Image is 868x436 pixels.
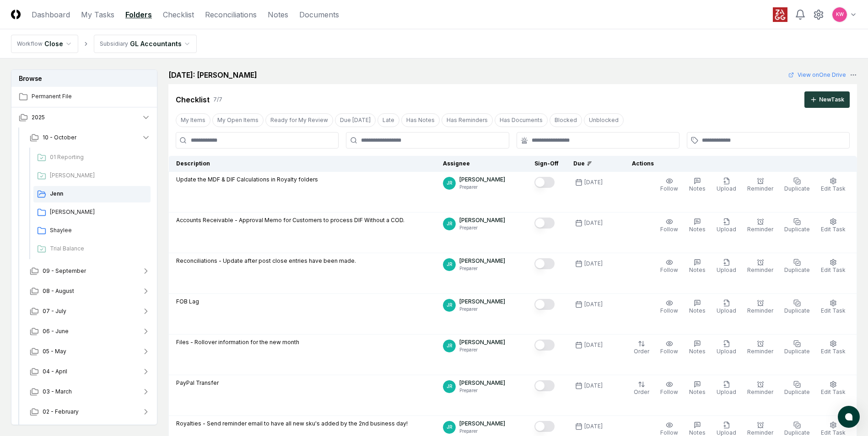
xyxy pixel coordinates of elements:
span: Edit Task [821,388,846,395]
div: Workflow [17,40,43,48]
span: Notes [689,429,706,436]
button: Mark complete [534,299,555,310]
th: Description [169,156,436,172]
p: Reconciliations - Update after post close entries have been made. [176,257,356,265]
a: Permanent File [11,87,158,107]
p: [PERSON_NAME] [459,257,505,265]
span: Notes [689,307,706,314]
div: [DATE] [584,260,603,268]
img: Logo [11,10,21,19]
span: Edit Task [821,307,846,314]
span: Permanent File [32,92,151,101]
span: Reminder [747,226,773,233]
span: Upload [717,266,736,273]
div: [DATE] [584,341,603,349]
button: 09 - September [22,261,158,281]
button: Has Documents [495,113,548,127]
span: Reminder [747,266,773,273]
p: Preparer [459,387,505,394]
span: JR [447,220,453,227]
nav: breadcrumb [11,35,197,53]
a: [PERSON_NAME] [33,168,151,184]
button: NewTask [804,91,850,108]
span: Follow [660,307,678,314]
span: Order [634,348,649,355]
span: 2025 [32,113,45,122]
button: Reminder [745,338,775,357]
button: Has Notes [401,113,440,127]
span: Edit Task [821,429,846,436]
span: Duplicate [784,266,810,273]
div: [DATE] [584,219,603,227]
button: Notes [687,216,707,235]
span: 09 - September [43,267,86,275]
span: Follow [660,388,678,395]
span: Follow [660,348,678,355]
span: Edit Task [821,226,846,233]
a: Jenn [33,186,151,202]
button: 03 - March [22,382,158,402]
span: Upload [717,185,736,192]
span: Jenn [50,190,147,198]
button: Duplicate [782,379,812,398]
a: Checklist [163,9,194,20]
button: Notes [687,175,707,195]
button: Due Today [335,113,376,127]
button: Blocked [550,113,582,127]
a: Documents [299,9,339,20]
div: Actions [625,160,850,168]
span: Edit Task [821,185,846,192]
span: Reminder [747,348,773,355]
span: JR [447,342,453,349]
div: Due [573,160,610,168]
span: JR [447,261,453,268]
span: Duplicate [784,429,810,436]
button: Notes [687,257,707,276]
button: Mark complete [534,421,555,432]
div: 10 - October [22,148,158,261]
button: 07 - July [22,301,158,321]
span: Follow [660,185,678,192]
span: Follow [660,266,678,273]
button: My Items [176,113,210,127]
span: Duplicate [784,348,810,355]
span: Edit Task [821,266,846,273]
a: Trial Balance [33,241,151,257]
div: [DATE] [584,422,603,431]
button: Upload [715,175,738,195]
button: Upload [715,216,738,235]
span: Notes [689,388,706,395]
button: Has Reminders [442,113,493,127]
button: Mark complete [534,258,555,269]
button: Edit Task [819,338,847,357]
a: [PERSON_NAME] [33,204,151,221]
p: Preparer [459,428,505,435]
button: Notes [687,298,707,317]
button: Notes [687,379,707,398]
span: Duplicate [784,185,810,192]
p: [PERSON_NAME] [459,338,505,346]
h3: Browse [11,70,157,87]
span: Ashley [50,171,147,180]
p: [PERSON_NAME] [459,420,505,428]
button: Mark complete [534,380,555,391]
p: Preparer [459,184,505,191]
button: Follow [658,379,680,398]
span: 08 - August [43,287,74,295]
span: Reminder [747,185,773,192]
button: Follow [658,338,680,357]
p: [PERSON_NAME] [459,175,505,184]
div: Checklist [176,94,210,105]
p: Royalties - Send reminder email to have all new sku's added by the 2nd business day! [176,420,408,428]
span: Reminder [747,388,773,395]
span: 01 Reporting [50,153,147,161]
button: Upload [715,379,738,398]
div: 7 / 7 [213,96,222,104]
button: Follow [658,298,680,317]
button: Notes [687,338,707,357]
th: Sign-Off [527,156,566,172]
button: Edit Task [819,379,847,398]
span: Trial Balance [50,245,147,253]
span: Reminder [747,429,773,436]
p: Preparer [459,346,505,353]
